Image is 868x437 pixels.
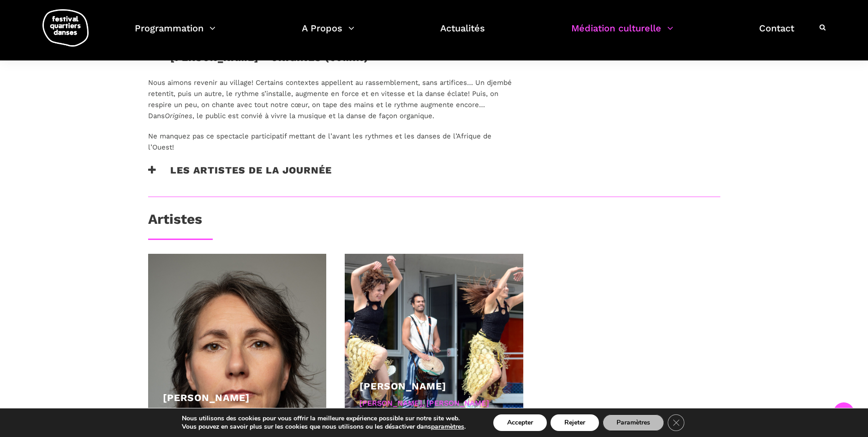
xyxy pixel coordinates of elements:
[148,164,332,187] h3: Les artistes de la journée
[163,392,250,403] a: [PERSON_NAME]
[165,112,192,120] em: Origines
[42,9,89,47] img: logo-fqd-med
[603,414,664,431] button: Paramètres
[302,20,354,48] a: A Propos
[668,414,684,431] button: Close GDPR Cookie Banner
[148,52,369,75] h3: [PERSON_NAME] - origines (60min)
[440,20,485,48] a: Actualités
[359,397,509,421] div: [PERSON_NAME], [PERSON_NAME] [PERSON_NAME]
[148,131,512,153] p: Ne manquez pas ce spectacle participatif mettant de l’avant les rythmes et les danses de l’Afriqu...
[182,414,466,423] p: Nous utilisons des cookies pour vous offrir la meilleure expérience possible sur notre site web.
[759,20,794,48] a: Contact
[148,211,202,234] h3: Artistes
[135,20,216,48] a: Programmation
[359,380,446,392] a: [PERSON_NAME]
[431,423,464,431] button: paramètres
[571,20,673,48] a: Médiation culturelle
[182,423,466,431] p: Vous pouvez en savoir plus sur les cookies que nous utilisons ou les désactiver dans .
[148,77,512,121] p: Nous aimons revenir au village! Certains contextes appellent au rassemblement, sans artifices… Un...
[551,414,599,431] button: Rejeter
[493,414,547,431] button: Accepter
